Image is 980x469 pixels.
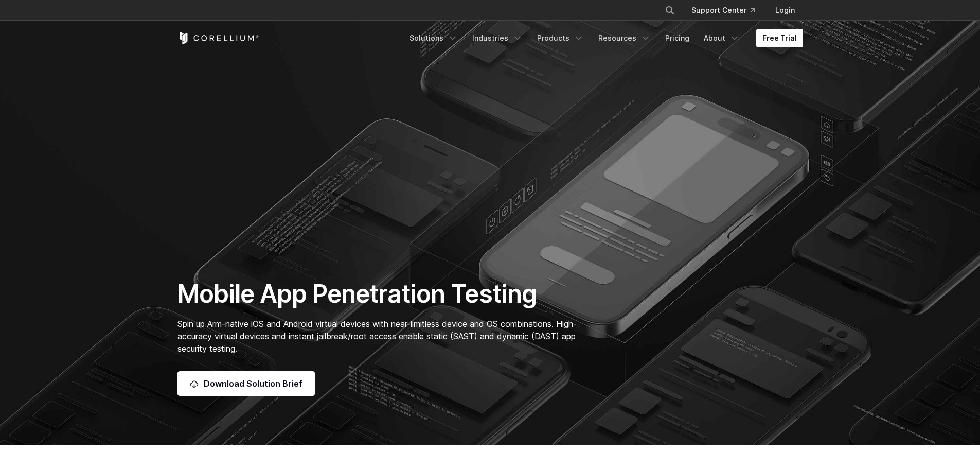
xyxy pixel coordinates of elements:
a: Products [531,29,590,47]
a: Download Solution Brief [177,371,315,396]
button: Search [661,1,679,20]
a: Free Trial [756,29,803,47]
span: Download Solution Brief [204,377,302,390]
a: Industries [466,29,529,47]
a: About [698,29,746,47]
a: Support Center [683,1,763,20]
div: Navigation Menu [652,1,803,20]
a: Login [767,1,803,20]
div: Navigation Menu [403,29,803,47]
a: Corellium Home [177,32,259,44]
a: Resources [592,29,657,47]
span: Spin up Arm-native iOS and Android virtual devices with near-limitless device and OS combinations... [177,319,577,354]
a: Pricing [659,29,696,47]
h1: Mobile App Penetration Testing [177,279,587,309]
a: Solutions [403,29,464,47]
